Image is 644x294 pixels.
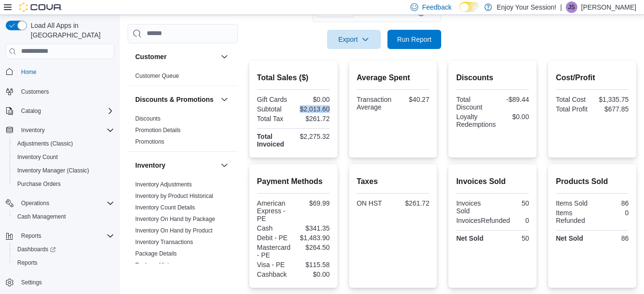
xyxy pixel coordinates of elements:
div: Subtotal [257,105,292,113]
div: $1,483.90 [295,234,330,242]
button: Discounts & Promotions [219,94,230,105]
div: Cashback [257,270,292,278]
div: American Express - PE [257,199,292,222]
div: 86 [594,199,629,207]
span: Inventory On Hand by Product [135,227,212,234]
button: Inventory [2,123,118,137]
span: Load All Apps in [GEOGRAPHIC_DATA] [27,21,114,40]
span: Operations [17,197,114,209]
h3: Customer [135,52,166,61]
div: Items Sold [556,199,590,207]
span: Dark Mode [459,12,460,12]
h3: Discounts & Promotions [135,95,213,104]
span: Home [17,66,114,78]
a: Inventory Adjustments [135,181,192,188]
div: ON HST [357,199,391,207]
a: Home [17,66,40,78]
div: 0 [594,209,629,217]
a: Customers [17,86,53,98]
span: Inventory On Hand by Package [135,215,215,223]
span: Inventory [17,124,114,136]
span: Customers [21,88,49,96]
button: Customer [219,51,230,62]
button: Inventory [17,124,48,136]
button: Operations [2,196,118,210]
div: $2,275.32 [295,133,330,140]
h2: Products Sold [556,176,629,187]
h2: Taxes [357,176,430,187]
span: Settings [21,279,42,286]
a: Customer Queue [135,73,179,79]
div: Total Profit [556,105,590,113]
button: Discounts & Promotions [135,95,217,104]
img: Cova [19,2,62,12]
div: Customer [128,70,238,86]
a: Inventory Manager (Classic) [13,165,93,176]
span: Discounts [135,115,161,122]
span: Catalog [21,107,41,115]
strong: Total Invoiced [257,133,284,148]
h2: Payment Methods [257,176,330,187]
button: Catalog [17,105,45,117]
div: Transaction Average [357,96,392,111]
span: Package Details [135,250,177,257]
div: $40.27 [395,96,429,103]
button: Adjustments (Classic) [10,137,118,150]
div: Loyalty Redemptions [456,113,496,128]
a: Inventory On Hand by Product [135,227,212,234]
a: Inventory Count [13,151,62,163]
h2: Discounts [456,72,529,84]
h2: Invoices Sold [456,176,529,187]
a: Inventory Count Details [135,204,195,211]
span: Reports [17,259,37,267]
span: Dashboards [17,245,56,253]
p: Enjoy Your Session! [497,1,557,13]
span: Settings [17,276,114,288]
span: Promotion Details [135,126,181,134]
span: Reports [13,257,114,269]
button: Purchase Orders [10,177,118,191]
span: Run Report [397,35,432,44]
div: $69.99 [295,199,330,207]
span: Home [21,68,36,76]
button: Home [2,65,118,79]
span: Inventory Count [13,151,114,163]
div: Visa - PE [257,261,292,269]
button: Export [327,30,381,49]
span: Reports [17,230,114,242]
div: James Stewart [566,1,577,13]
span: Catalog [17,105,114,117]
div: 50 [494,234,529,242]
h2: Average Spent [357,72,430,84]
span: Purchase Orders [13,178,114,190]
a: Package History [135,262,177,269]
button: Catalog [2,104,118,118]
button: Inventory Count [10,150,118,164]
div: $115.58 [295,261,330,269]
span: Customers [17,86,114,98]
div: Total Discount [456,96,491,111]
a: Settings [17,277,46,288]
strong: Net Sold [456,234,483,242]
div: $0.00 [295,270,330,278]
div: $0.00 [500,113,529,121]
button: Run Report [387,30,441,49]
h2: Total Sales ($) [257,72,330,84]
a: Package Details [135,250,177,257]
span: Cash Management [17,213,66,220]
span: Inventory Count [17,153,58,161]
div: Total Cost [556,96,590,103]
span: Purchase Orders [17,180,61,188]
a: Adjustments (Classic) [13,138,77,149]
div: 86 [594,234,629,242]
div: Cash [257,224,292,232]
button: Settings [2,275,118,289]
div: $264.50 [295,244,330,251]
div: InvoicesRefunded [456,217,510,224]
a: Dashboards [13,244,59,255]
div: $677.85 [594,105,629,113]
button: Operations [17,197,53,209]
a: Dashboards [10,243,118,256]
span: Promotions [135,138,164,146]
div: 0 [514,217,529,224]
